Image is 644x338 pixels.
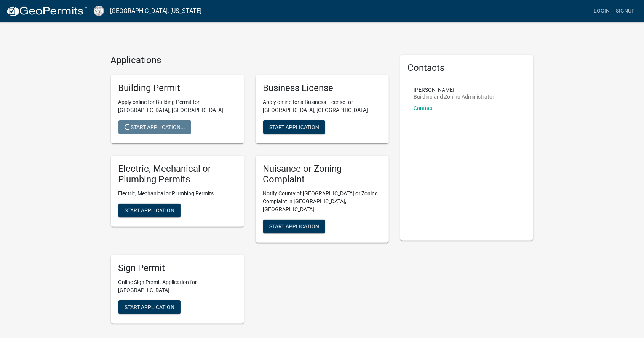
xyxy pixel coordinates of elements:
[111,55,389,66] h4: Applications
[118,300,181,314] button: Start Application
[110,5,201,18] a: [GEOGRAPHIC_DATA], [US_STATE]
[118,83,237,94] h5: Building Permit
[118,163,237,185] h5: Electric, Mechanical or Plumbing Permits
[125,207,174,214] span: Start Application
[118,278,237,294] p: Online Sign Permit Application for [GEOGRAPHIC_DATA]
[591,4,613,18] a: Login
[263,163,381,185] h5: Nuisance or Zoning Complaint
[269,124,319,130] span: Start Application
[414,87,495,92] p: [PERSON_NAME]
[613,4,638,18] a: Signup
[408,62,526,73] h5: Contacts
[263,83,381,94] h5: Business License
[118,263,237,274] h5: Sign Permit
[125,124,185,130] span: Start Application...
[263,120,325,134] button: Start Application
[118,204,181,217] button: Start Application
[111,55,389,330] wm-workflow-list-section: Applications
[414,94,495,99] p: Building and Zoning Administrator
[263,190,381,214] p: Notify County of [GEOGRAPHIC_DATA] or Zoning Complaint in [GEOGRAPHIC_DATA], [GEOGRAPHIC_DATA]
[269,223,319,230] span: Start Application
[94,6,104,16] img: Cook County, Georgia
[118,98,237,114] p: Apply online for Building Permit for [GEOGRAPHIC_DATA], [GEOGRAPHIC_DATA]
[263,98,381,114] p: Apply online for a Business License for [GEOGRAPHIC_DATA], [GEOGRAPHIC_DATA]
[118,190,237,198] p: Electric, Mechanical or Plumbing Permits
[263,220,325,233] button: Start Application
[414,105,433,111] a: Contact
[125,304,174,310] span: Start Application
[118,120,191,134] button: Start Application...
